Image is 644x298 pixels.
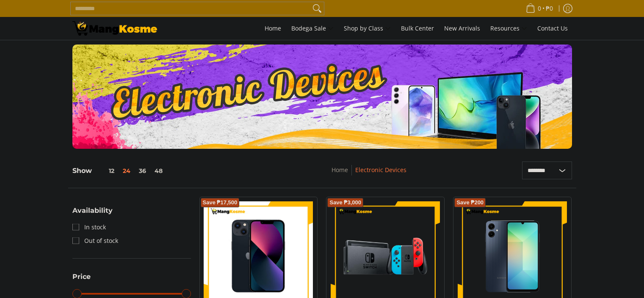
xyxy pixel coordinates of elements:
[72,167,167,175] h5: Show
[166,17,572,40] nav: Main Menu
[150,167,167,174] button: 48
[401,24,434,32] span: Bulk Center
[332,166,348,174] a: Home
[456,200,484,205] span: Save ₱200
[72,207,113,214] span: Availability
[72,273,91,287] summary: Open
[486,17,531,40] a: Resources
[537,24,568,32] span: Contact Us
[444,24,480,32] span: New Arrivals
[92,167,119,174] button: 12
[72,220,106,234] a: In stock
[440,17,484,40] a: New Arrivals
[490,23,527,34] span: Resources
[344,23,391,34] span: Shop by Class
[533,17,572,40] a: Contact Us
[72,21,157,36] img: Electronic Devices - Premium Brands with Warehouse Prices l Mang Kosme
[329,200,361,205] span: Save ₱3,000
[310,2,324,15] button: Search
[72,273,91,280] span: Price
[291,23,334,34] span: Bodega Sale
[544,6,554,11] span: ₱0
[340,17,395,40] a: Shop by Class
[265,24,281,32] span: Home
[203,200,238,205] span: Save ₱17,500
[72,207,113,220] summary: Open
[536,6,542,11] span: 0
[119,167,135,174] button: 24
[523,4,556,13] span: •
[72,234,118,248] a: Out of stock
[355,166,406,174] a: Electronic Devices
[287,17,338,40] a: Bodega Sale
[135,167,150,174] button: 36
[272,165,466,184] nav: Breadcrumbs
[397,17,438,40] a: Bulk Center
[260,17,285,40] a: Home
